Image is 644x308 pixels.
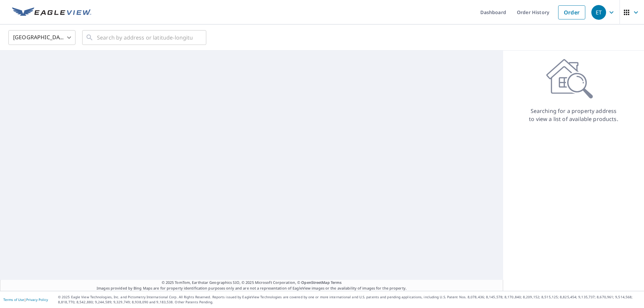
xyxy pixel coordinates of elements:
p: Searching for a property address to view a list of available products. [529,107,619,123]
span: © 2025 TomTom, Earthstar Geographics SIO, © 2025 Microsoft Corporation, © [162,280,342,286]
p: | [3,298,48,302]
p: © 2025 Eagle View Technologies, Inc. and Pictometry International Corp. All Rights Reserved. Repo... [58,295,641,305]
a: Terms of Use [3,297,24,302]
img: EV Logo [12,7,91,17]
input: Search by address or latitude-longitude [97,28,193,47]
a: Terms [331,280,342,285]
a: OpenStreetMap [301,280,329,285]
div: [GEOGRAPHIC_DATA] [8,28,75,47]
a: Order [558,5,585,19]
a: Privacy Policy [26,297,48,302]
div: ET [591,5,606,20]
